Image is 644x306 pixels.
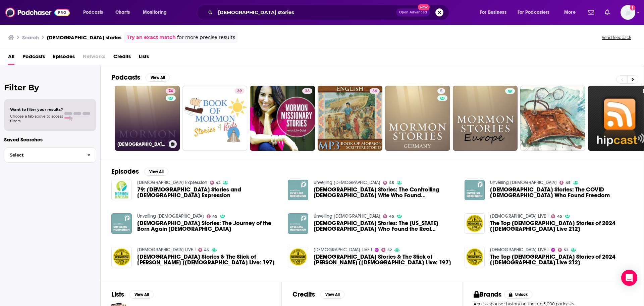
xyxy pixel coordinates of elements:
[117,141,166,147] h3: [DEMOGRAPHIC_DATA] Stories Podcast
[139,51,149,65] a: Lists
[504,291,533,299] button: Unlock
[111,7,134,18] a: Charts
[318,86,383,151] a: 36
[564,8,576,17] span: More
[168,88,173,95] span: 74
[490,247,548,253] a: Mormonism LIVE !
[111,290,124,299] h2: Lists
[381,248,392,252] a: 52
[314,187,457,198] span: [DEMOGRAPHIC_DATA] Stories: The Controlling [DEMOGRAPHIC_DATA] Wife Who Found [DEMOGRAPHIC_DATA]
[203,5,455,20] div: Search podcasts, credits, & more...
[621,5,635,20] span: Logged in as agoldsmithwissman
[621,5,635,20] button: Show profile menu
[314,187,457,198] a: Mormon Stories: The Controlling Mormon Wife Who Found Jesus
[5,6,70,19] img: Podchaser - Follow, Share and Rate Podcasts
[113,51,131,65] span: Credits
[399,11,427,14] span: Open Advanced
[389,215,394,218] span: 45
[305,88,310,95] span: 38
[111,73,170,82] a: PodcastsView All
[314,254,457,265] a: Mormon Stories & The Stick of Joseph [Mormonism Live: 197]
[47,34,121,41] h3: [DEMOGRAPHIC_DATA] stories
[475,7,515,18] button: open menu
[557,215,562,218] span: 45
[111,180,132,200] a: 79: Mormon Stories and Mormon Expression
[250,86,315,151] a: 38
[8,51,14,65] span: All
[600,35,633,40] button: Send feedback
[83,51,105,65] span: Networks
[383,181,394,185] a: 45
[389,181,394,184] span: 45
[53,51,75,65] a: Episodes
[177,34,235,41] span: for more precise results
[111,167,139,176] h2: Episodes
[465,180,485,200] a: Mormon Stories: The COVID Mormon Who Found Freedom
[302,88,312,94] a: 38
[111,167,168,176] a: EpisodesView All
[137,180,207,185] a: Mormon Expression
[111,247,132,267] img: Mormon Stories & The Stick of Joseph [Mormonism Live: 197]
[480,8,506,17] span: For Business
[474,290,501,299] h2: Brands
[440,88,442,95] span: 5
[182,86,248,151] a: 39
[314,220,457,232] a: Mormon Stories: The Idaho Mormon Who Found the Real Jesus
[314,247,372,253] a: Mormonism LIVE !
[146,74,170,82] button: View All
[22,51,45,65] a: Podcasts
[137,220,280,232] a: Mormon Stories: The Journey of the Born Again Mormon
[237,88,242,95] span: 39
[111,73,140,82] h2: Podcasts
[630,5,635,10] svg: Add a profile image
[207,214,218,218] a: 45
[314,213,380,219] a: Unveiling Mormonism
[115,8,130,17] span: Charts
[137,254,280,265] a: Mormon Stories & The Stick of Joseph [Mormonism Live: 197]
[216,181,220,184] span: 42
[129,291,154,299] button: View All
[396,8,430,16] button: Open AdvancedNew
[10,114,63,123] span: Choose a tab above to access filters.
[559,181,571,185] a: 45
[465,213,485,234] a: The Top Mormon Stories of 2024 [Mormonism Live 212]
[564,249,568,252] span: 52
[621,5,635,20] img: User Profile
[566,181,571,184] span: 45
[111,213,132,234] img: Mormon Stories: The Journey of the Born Again Mormon
[370,88,380,94] a: 36
[204,249,209,252] span: 45
[490,213,548,219] a: Mormonism LIVE !
[513,7,559,18] button: open menu
[490,254,633,265] a: The Top Mormon Stories of 2024 [Mormonism Live 212]
[418,4,430,10] span: New
[111,290,154,299] a: ListsView All
[144,168,168,176] button: View All
[314,220,457,232] span: [DEMOGRAPHIC_DATA] Stories: The [US_STATE] [DEMOGRAPHIC_DATA] Who Found the Real [DEMOGRAPHIC_DATA]
[292,290,315,299] h2: Credits
[383,214,394,218] a: 45
[585,7,597,18] a: Show notifications dropdown
[137,247,196,253] a: Mormonism LIVE !
[137,187,280,198] span: 79: [DEMOGRAPHIC_DATA] Stories and [DEMOGRAPHIC_DATA] Expression
[137,213,204,219] a: Unveiling Mormonism
[490,220,633,232] span: The Top [DEMOGRAPHIC_DATA] Stories of 2024 [[DEMOGRAPHIC_DATA] Live 212]
[602,7,612,18] a: Show notifications dropdown
[387,249,392,252] span: 52
[115,86,180,151] a: 74[DEMOGRAPHIC_DATA] Stories Podcast
[490,187,633,198] span: [DEMOGRAPHIC_DATA] Stories: The COVID [DEMOGRAPHIC_DATA] Who Found Freedom
[518,8,550,17] span: For Podcasters
[138,7,175,18] button: open menu
[166,88,175,94] a: 74
[4,83,96,92] h2: Filter By
[551,214,562,218] a: 45
[22,34,39,41] h3: Search
[558,248,568,252] a: 52
[78,7,112,18] button: open menu
[137,254,280,265] span: [DEMOGRAPHIC_DATA] Stories & The Stick of [PERSON_NAME] [[DEMOGRAPHIC_DATA] Live: 197]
